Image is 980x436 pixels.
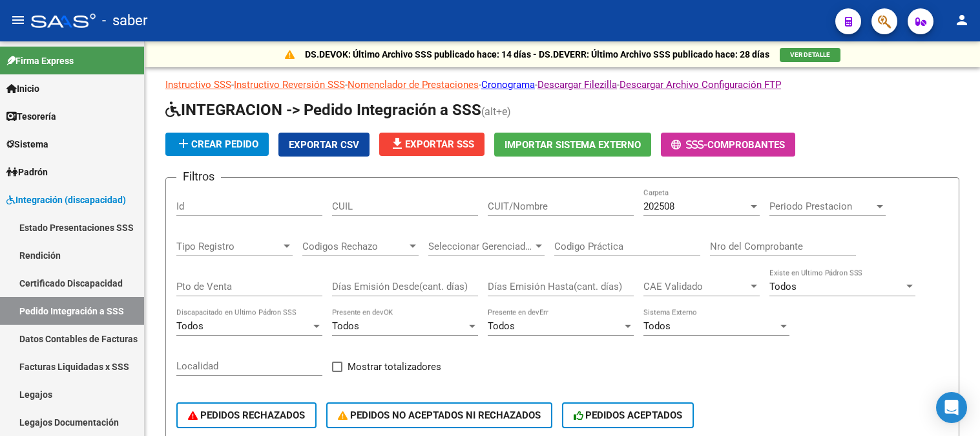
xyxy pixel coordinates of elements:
span: Exportar CSV [289,139,359,151]
mat-icon: file_download [390,136,405,151]
div: Open Intercom Messenger [936,392,967,423]
span: Tesorería [6,109,56,124]
button: Importar Sistema Externo [494,133,651,157]
span: INTEGRACION -> Pedido Integración a SSS [165,101,481,119]
span: 202508 [643,201,674,212]
span: (alt+e) [481,105,511,118]
span: Seleccionar Gerenciador [428,241,533,252]
button: PEDIDOS ACEPTADOS [562,402,694,428]
span: VER DETALLE [790,51,830,58]
mat-icon: menu [10,12,26,28]
span: PEDIDOS NO ACEPTADOS NI RECHAZADOS [338,409,541,421]
span: - saber [102,6,147,35]
a: Nomenclador de Prestaciones [348,79,479,91]
span: Todos [769,281,797,292]
a: Descargar Archivo Configuración FTP [620,79,781,91]
span: Todos [176,320,203,332]
span: PEDIDOS RECHAZADOS [188,409,305,421]
span: Inicio [6,82,39,96]
span: - [671,139,707,151]
button: PEDIDOS RECHAZADOS [176,402,317,428]
span: Importar Sistema Externo [505,139,641,151]
a: Cronograma [481,79,535,91]
span: Codigos Rechazo [302,241,407,252]
p: - - - - - [165,78,959,92]
mat-icon: person [954,12,970,28]
button: PEDIDOS NO ACEPTADOS NI RECHAZADOS [326,402,552,428]
span: Tipo Registro [176,241,281,252]
span: CAE Validado [643,281,748,292]
button: VER DETALLE [780,48,840,62]
a: Instructivo SSS [165,79,231,91]
span: Periodo Prestacion [769,201,874,212]
button: Exportar SSS [379,133,485,156]
span: Mostrar totalizadores [348,359,441,375]
p: DS.DEVOK: Último Archivo SSS publicado hace: 14 días - DS.DEVERR: Último Archivo SSS publicado ha... [305,47,769,61]
mat-icon: add [176,136,191,151]
span: Comprobantes [707,139,785,151]
a: Instructivo Reversión SSS [234,79,345,91]
button: Exportar CSV [278,133,370,157]
span: PEDIDOS ACEPTADOS [574,409,683,421]
span: Todos [332,320,359,332]
span: Padrón [6,165,48,179]
span: Todos [488,320,515,332]
span: Todos [643,320,671,332]
span: Integración (discapacidad) [6,193,126,207]
h3: Filtros [176,168,221,186]
a: Descargar Filezilla [537,79,617,91]
span: Crear Pedido [176,138,258,150]
span: Exportar SSS [390,138,474,150]
button: Crear Pedido [165,133,269,156]
span: Sistema [6,137,48,151]
span: Firma Express [6,54,74,68]
button: -Comprobantes [661,133,795,157]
